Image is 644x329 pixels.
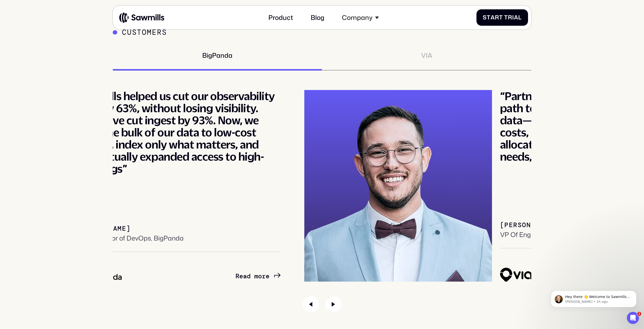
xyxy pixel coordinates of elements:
[202,51,232,59] div: BigPanda
[518,14,522,21] span: l
[73,234,184,242] div: Senior Director of DevOps, BigPanda
[73,90,281,175] div: “Sawmills helped us cut our observability costs by 63%, without losing visibility. And we’ve cut ...
[258,273,262,280] span: o
[254,273,258,280] span: m
[325,296,341,312] div: Next slide
[491,14,495,21] span: a
[122,28,167,37] div: Customers
[235,273,239,280] span: R
[262,273,266,280] span: r
[266,273,269,280] span: e
[337,9,384,26] div: Company
[421,51,432,59] div: VIA
[514,14,518,21] span: a
[243,273,247,280] span: a
[500,221,557,229] div: [PERSON_NAME]
[247,273,251,280] span: d
[637,312,641,316] span: 1
[306,9,329,26] a: Blog
[235,273,281,280] a: Readmore
[303,296,319,312] div: Previous slide
[627,312,639,324] iframe: Intercom live chat
[499,14,503,21] span: t
[342,14,373,21] div: Company
[476,9,528,26] a: StartTrial
[73,90,492,282] div: 1 / 2
[508,14,512,21] span: r
[73,225,131,233] div: [PERSON_NAME]
[495,14,499,21] span: r
[487,14,491,21] span: t
[239,273,243,280] span: e
[512,14,514,21] span: i
[543,280,644,315] iframe: Intercom notifications message
[263,9,298,26] a: Product
[504,14,508,21] span: T
[483,14,487,21] span: S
